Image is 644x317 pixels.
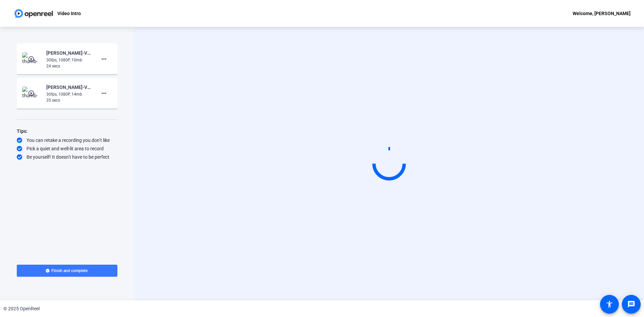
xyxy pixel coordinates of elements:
[28,90,36,97] mat-icon: play_circle_outline
[17,137,117,144] div: You can retake a recording you don’t like
[100,55,108,63] mat-icon: more_horiz
[51,268,88,273] span: Finish and complete
[22,87,42,100] img: thumb-nail
[46,63,91,69] div: 24 secs
[13,7,54,20] img: OpenReel logo
[46,91,91,97] div: 30fps, 1080P, 14mb
[573,9,631,17] div: Welcome, [PERSON_NAME]
[46,83,91,91] div: [PERSON_NAME]-Video Intro-1754941779770-webcam
[46,49,91,57] div: [PERSON_NAME]-Video Intro-1754941899978-webcam
[17,127,117,135] div: Tips:
[46,57,91,63] div: 30fps, 1080P, 10mb
[17,145,117,152] div: Pick a quiet and well-lit area to record
[28,56,36,62] mat-icon: play_circle_outline
[57,9,81,17] p: Video Intro
[605,300,613,308] mat-icon: accessibility
[22,52,42,66] img: thumb-nail
[100,89,108,97] mat-icon: more_horiz
[627,300,635,308] mat-icon: message
[17,265,117,277] button: Finish and complete
[46,97,91,103] div: 35 secs
[3,305,40,312] div: © 2025 OpenReel
[17,154,117,160] div: Be yourself! It doesn’t have to be perfect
